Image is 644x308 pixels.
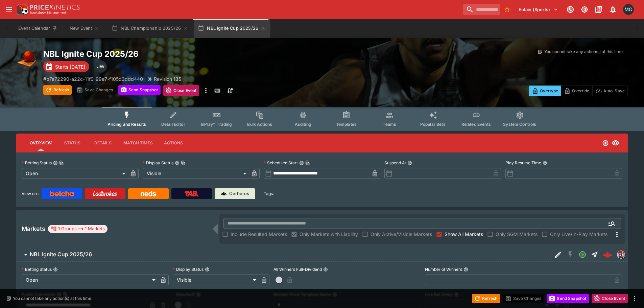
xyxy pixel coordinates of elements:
[108,19,192,38] button: NBL Championship 2025/26
[564,3,576,16] button: Connected to PK
[299,161,304,165] button: Scheduled StartCopy To Clipboard
[496,231,538,238] span: Only SGM Markets
[22,275,158,285] div: Open
[50,191,74,196] img: Betcha
[161,122,185,127] span: Detail Editor
[95,61,107,73] div: Justin Walsh
[612,139,620,147] svg: Visible
[185,191,199,196] img: TabNZ
[503,122,536,127] span: System Controls
[300,231,358,238] span: Only Markets with Liability
[43,75,143,82] p: Copy To Clipboard
[57,135,88,151] button: Status
[30,5,80,10] img: PriceKinetics
[175,161,180,165] button: Display StatusCopy To Clipboard
[505,160,541,166] p: Play Resume Time
[22,266,52,272] p: Betting Status
[229,190,249,197] p: Cerberus
[420,122,446,127] span: Popular Bets
[592,294,628,303] button: Close Event
[43,85,72,95] button: Refresh
[540,87,558,94] p: Overtype
[143,160,173,166] p: Display Status
[621,2,636,17] button: Matt Oliver
[16,248,552,261] button: NBL Ignite Cup 2025/26
[158,135,189,151] button: Actions
[13,295,92,302] p: You cannot take any action(s) at this time.
[30,251,92,258] h6: NBL Ignite Cup 2025/26
[22,225,45,233] h5: Markets
[108,122,146,127] span: Pricing and Results
[544,49,624,55] p: You cannot take any action(s) at this time.
[529,86,628,96] div: Start From
[305,161,310,165] button: Copy To Clipboard
[118,135,158,151] button: Match Times
[578,3,591,16] button: Toggle light/dark mode
[543,161,547,165] button: Play Resume Time
[576,248,589,261] button: Open
[603,250,612,259] img: logo-cerberus--red.svg
[607,3,619,16] button: Notifications
[384,160,406,166] p: Suspend At
[463,267,468,272] button: Number of Winners
[88,135,118,151] button: Details
[247,122,272,127] span: Bulk Actions
[603,87,625,94] p: Auto-Save
[593,3,605,16] button: Documentation
[221,191,226,196] img: Cerberus
[231,231,287,238] span: Include Resulted Markets
[93,191,117,196] img: Ladbrokes
[589,248,601,261] button: Straight
[141,191,156,196] img: Neds
[445,231,483,238] span: Show All Markets
[425,266,462,272] p: Number of Winners
[215,188,255,199] a: Cerberus
[617,251,625,259] div: pricekinetics
[202,85,210,96] button: more
[578,251,587,259] svg: Open
[463,4,500,15] input: search
[22,160,52,166] p: Betting Status
[550,231,607,238] span: Only Live/In-Play Markets
[43,49,336,59] h2: Copy To Clipboard
[613,231,621,239] svg: More
[502,4,512,15] button: No Bookmarks
[617,251,625,258] img: pricekinetics
[15,3,28,16] img: PriceKinetics Logo
[564,248,576,261] button: SGM Disabled
[623,4,634,15] div: Matt Oliver
[102,107,542,131] div: Event type filters
[55,63,85,70] p: Starts [DATE]
[407,161,412,165] button: Suspend At
[472,294,500,303] button: Refresh
[529,86,561,96] button: Overtype
[264,188,274,199] label: Tags:
[383,122,396,127] span: Teams
[606,217,618,230] button: Open
[630,294,639,303] button: more
[194,19,270,38] button: NBL Ignite Cup 2025/26
[22,168,128,179] div: Open
[143,168,249,179] div: Visible
[201,122,232,127] span: InPlay™ Trading
[53,267,58,272] button: Betting Status
[181,161,186,165] button: Copy To Clipboard
[336,122,357,127] span: Templates
[547,294,589,303] button: Send Snapshot
[22,188,39,199] label: View on :
[173,275,259,285] div: Visible
[552,248,564,261] button: Edit Detail
[601,248,614,261] a: 5576efa8-4b96-4d03-905a-f646f94a5b7f
[205,267,210,272] button: Display Status
[592,86,628,96] button: Auto-Save
[295,122,311,127] span: Auditing
[323,267,328,272] button: All Winners Full-Dividend
[273,266,322,272] p: All Winners Full-Dividend
[163,85,199,96] button: Close Event
[118,85,161,95] button: Send Snapshot
[16,49,38,70] img: basketball.png
[51,225,105,233] div: 1 Groups 1 Markets
[53,161,58,165] button: Betting StatusCopy To Clipboard
[602,140,609,146] svg: Open
[24,135,57,151] button: Overview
